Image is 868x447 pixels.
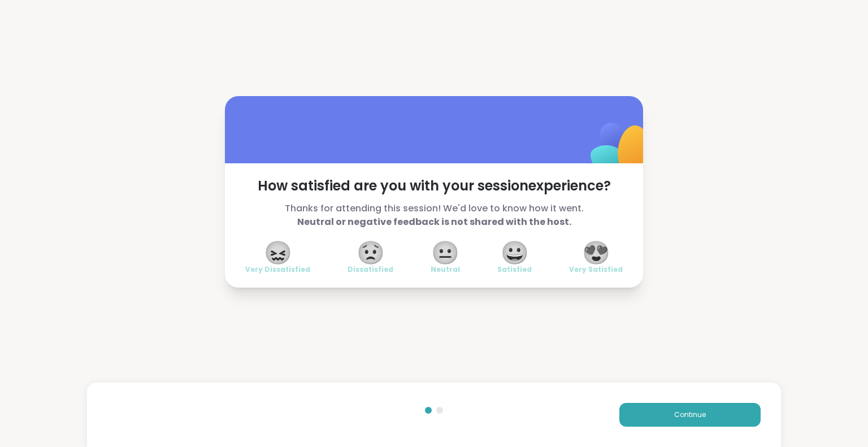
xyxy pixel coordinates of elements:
[501,242,529,263] span: 😀
[297,215,571,228] b: Neutral or negative feedback is not shared with the host.
[245,265,310,274] span: Very Dissatisfied
[569,265,623,274] span: Very Satisfied
[348,265,393,274] span: Dissatisfied
[431,242,459,263] span: 😐
[619,403,761,427] button: Continue
[674,410,706,420] span: Continue
[431,265,460,274] span: Neutral
[564,93,676,206] img: ShareWell Logomark
[357,242,385,263] span: 😟
[245,177,623,195] span: How satisfied are you with your session experience?
[245,202,623,229] span: Thanks for attending this session! We'd love to know how it went.
[582,242,610,263] span: 😍
[264,242,292,263] span: 😖
[497,265,532,274] span: Satisfied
